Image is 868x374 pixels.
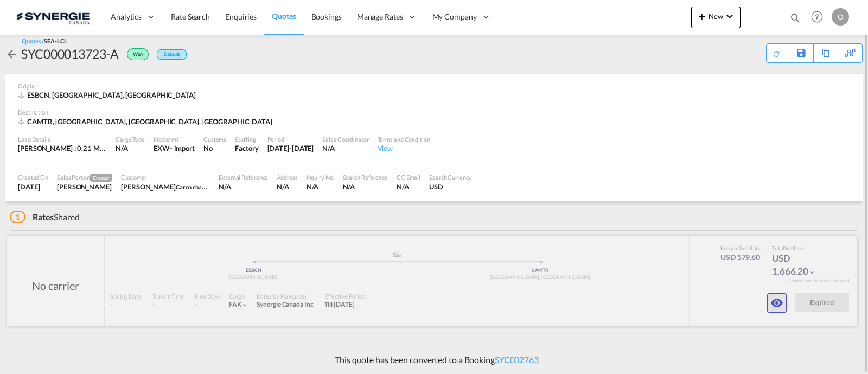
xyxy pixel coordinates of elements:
div: Origin [18,82,850,90]
p: This quote has been converted to a Booking [329,354,539,366]
div: O [832,8,849,26]
span: Rate Search [171,12,210,21]
div: [PERSON_NAME] : 0.21 MT | Volumetric Wt : 5.04 CBM | Chargeable Wt : 5.04 W/M [18,143,107,153]
div: N/A [343,182,388,192]
div: SYC000013723-A [21,45,119,62]
div: EXW [154,143,170,153]
div: Pablo Gomez Saldarriaga [57,182,112,192]
div: Customer [121,173,210,181]
div: CC Email [397,173,420,181]
div: Inquiry No. [307,173,334,181]
div: External Reference [219,173,268,181]
button: icon-plus 400-fgNewicon-chevron-down [691,7,741,28]
div: USD [429,182,472,192]
div: N/A [322,143,368,153]
div: Shared [10,211,80,223]
div: N/A [219,182,268,192]
div: Won [119,45,151,62]
div: Default [157,49,187,60]
div: Incoterms [154,135,195,143]
div: Quote PDF is not available at this time [772,44,783,58]
span: Won [133,51,146,61]
span: Bookings [311,12,342,21]
div: Search Currency [429,173,472,181]
div: Cargo Type [116,135,145,143]
div: 1 Aug 2025 [18,182,48,192]
span: New [695,12,736,21]
div: ESBCN, Barcelona, Europe [18,90,199,100]
span: Manage Rates [357,11,403,22]
div: BERNARD CARON [121,182,210,192]
div: icon-arrow-left [5,45,21,62]
span: 1 [10,211,25,223]
span: My Company [432,11,477,22]
div: Search Reference [343,173,388,181]
div: Created On [18,173,48,181]
div: N/A [307,182,334,192]
div: CAMTR, Montreal, QC, Americas [18,117,275,126]
md-icon: icon-eye [770,296,783,309]
div: No [203,143,226,153]
div: Quotes /SEA-LCL [22,37,67,45]
div: Customs [203,135,226,143]
div: Save As Template [789,44,813,62]
span: Caron chaussures [176,182,222,191]
span: SEA-LCL [44,37,67,45]
div: icon-magnify [789,12,801,28]
span: Analytics [111,11,142,22]
div: Address [277,173,297,181]
span: Enquiries [225,12,257,21]
div: N/A [397,182,420,192]
div: N/A [277,182,297,192]
div: Load Details [18,135,107,143]
div: View [378,143,430,153]
a: SYC002763 [495,354,539,365]
div: 31 Aug 2025 [267,143,314,153]
div: Period [267,135,314,143]
div: Stuffing [235,135,258,143]
span: Rates [33,212,54,222]
div: - import [170,143,195,153]
md-icon: icon-arrow-left [5,48,18,61]
span: Creator [90,174,112,182]
md-icon: icon-magnify [789,12,801,24]
div: Sales Coordinator [322,135,368,143]
span: Quotes [272,11,296,21]
img: 1f56c880d42311ef80fc7dca854c8e59.png [16,5,90,29]
md-icon: icon-refresh [770,48,782,60]
div: Destination [18,108,850,116]
div: Factory Stuffing [235,143,258,153]
md-icon: icon-plus 400-fg [695,10,709,23]
div: Terms and Condition [378,135,430,143]
button: icon-eye [767,293,787,313]
md-icon: icon-chevron-down [723,10,736,23]
div: Help [808,8,832,27]
span: Help [808,8,826,26]
div: N/A [116,143,145,153]
span: ESBCN, [GEOGRAPHIC_DATA], [GEOGRAPHIC_DATA] [27,91,196,99]
div: Sales Person [57,173,112,182]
